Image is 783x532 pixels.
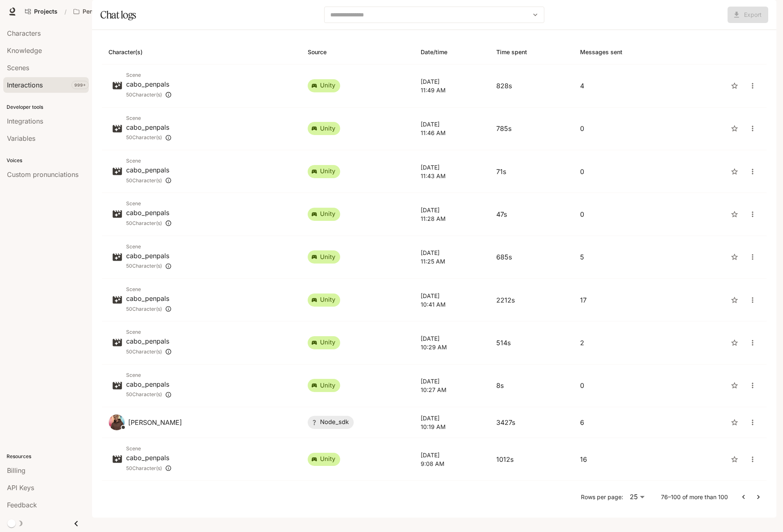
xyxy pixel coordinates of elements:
p: 0 [580,209,672,219]
p: 10:27 AM [421,385,484,394]
span: 50 Character(s) [126,219,162,227]
span: unity [315,455,340,463]
button: Open workspace menu [70,3,141,20]
button: close [745,415,760,430]
p: 10:41 AM [421,300,484,309]
button: Favorite [727,452,742,467]
button: Favorite [727,378,742,393]
p: cabo_penpals [126,251,172,261]
span: Projects [34,8,58,15]
p: 47s [496,209,567,219]
span: unity [315,210,340,218]
span: unity [315,338,340,347]
p: 3427s [496,417,567,427]
p: 11:43 AM [421,172,484,180]
span: Coming soon [728,10,768,18]
button: Favorite [727,207,742,222]
p: 0 [580,124,672,133]
p: 0 [580,381,672,390]
span: Scene [126,157,172,165]
p: 11:28 AM [421,214,484,223]
h1: Chat logs [100,7,136,23]
p: 17 [580,295,672,305]
div: Katy Cat, Deniz, Timothee Chamlet, Elvis Presley, Celtic Fairy, Vladimir Putin, Zendaya, Bigfoot ... [126,463,172,474]
button: close [745,378,760,393]
span: unity [315,167,340,176]
p: [DATE] [421,248,484,257]
button: close [745,121,760,136]
div: 25 [626,491,648,504]
p: 11:46 AM [421,128,484,137]
div: Katy Cat, Deniz, Timothee Chamlet, Elvis Presley, Celtic Fairy, Vladimir Putin, Zendaya, Bigfoot ... [126,132,172,143]
span: Scene [126,285,172,294]
p: cabo_penpals [126,294,172,303]
p: cabo_penpals [126,208,172,218]
p: 10:19 AM [421,422,484,431]
button: close [745,293,760,307]
p: 10:29 AM [421,343,484,351]
p: 8s [496,381,567,390]
th: Source [301,40,414,64]
span: Scene [126,328,172,336]
p: Pen Pals [Production] [83,8,129,15]
p: 828s [496,81,567,91]
span: unity [315,381,340,390]
p: [DATE] [421,377,484,385]
div: Katy Cat, Deniz, Timothee Chamlet, Elvis Presley, Celtic Fairy, Vladimir Putin, Zendaya, Bigfoot ... [126,261,172,272]
span: unity [315,81,340,90]
a: Go to projects [21,3,61,20]
span: Scene [126,114,172,122]
span: unity [315,296,340,304]
button: close [745,164,760,179]
div: Katy Cat, Deniz, Timothee Chamlet, Elvis Presley, Celtic Fairy, Vladimir Putin, Zendaya, Bigfoot ... [126,303,172,314]
p: [DATE] [421,163,484,172]
th: Date/time [414,40,490,64]
div: Katy Cat, Deniz, Timothee Chamlet, Elvis Presley, Celtic Fairy, Vladimir Putin, Zendaya, Bigfoot ... [126,346,172,357]
p: 2 [580,338,672,348]
th: Time spent [490,40,573,64]
p: 16 [580,454,672,464]
span: 50 Character(s) [126,348,162,356]
span: 50 Character(s) [126,262,162,270]
button: Open [530,9,541,21]
button: close [745,452,760,467]
button: close [745,78,760,93]
button: Favorite [727,121,742,136]
span: 50 Character(s) [126,177,162,185]
p: 4 [580,81,672,91]
p: 9:08 AM [421,459,484,468]
p: 11:25 AM [421,257,484,266]
p: 5 [580,252,672,262]
p: cabo_penpals [126,79,172,89]
p: [DATE] [421,120,484,128]
span: Scene [126,371,172,379]
p: [DATE] [421,291,484,300]
span: 50 Character(s) [126,133,162,142]
p: 76–100 of more than 100 [661,493,728,501]
p: cabo_penpals [126,453,172,463]
span: 50 Character(s) [126,464,162,472]
p: [DATE] [421,206,484,214]
p: 11:49 AM [421,86,484,94]
div: Katy Cat, Deniz, Timothee Chamlet, Elvis Presley, Celtic Fairy, Vladimir Putin, Zendaya, Bigfoot ... [126,175,172,186]
p: [DATE] [421,414,484,422]
button: Go to previous page [736,490,751,504]
span: 50 Character(s) [126,91,162,99]
p: cabo_penpals [126,379,172,389]
button: Favorite [727,335,742,350]
span: 50 Character(s) [126,390,162,399]
span: Scene [126,445,172,453]
span: Scene [126,243,172,251]
p: [DATE] [421,77,484,86]
p: 2212s [496,295,567,305]
p: cabo_penpals [126,122,172,132]
p: 685s [496,252,567,262]
p: [PERSON_NAME] [128,417,182,427]
p: 71s [496,167,567,177]
img: 124faea3-e0da-4de8-ab60-c9dc7066fef2-1024.webp [109,415,124,430]
button: Favorite [727,78,742,93]
div: Katy Cat, Deniz, Timothee Chamlet, Elvis Presley, Celtic Fairy, Vladimir Putin, Zendaya, Bigfoot ... [126,89,172,100]
div: Katy Cat, Deniz, Timothee Chamlet, Elvis Presley, Celtic Fairy, Vladimir Putin, Zendaya, Bigfoot ... [126,389,172,400]
p: 1012s [496,454,567,464]
p: [DATE] [421,334,484,343]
